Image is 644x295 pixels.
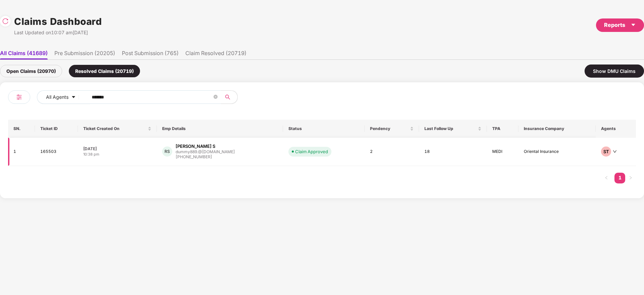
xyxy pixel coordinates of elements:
[419,120,487,138] th: Last Follow Up
[518,120,596,138] th: Insurance Company
[78,120,157,138] th: Ticket Created On
[37,90,90,104] button: All Agentscaret-down
[614,173,625,183] li: 1
[176,143,215,150] div: [PERSON_NAME] S
[625,173,636,183] button: right
[35,138,78,166] td: 165503
[71,95,76,100] span: caret-down
[631,22,636,28] span: caret-down
[83,146,151,152] div: [DATE]
[613,150,617,154] span: down
[601,173,612,183] li: Previous Page
[365,138,419,166] td: 2
[122,50,179,59] li: Post Submission (765)
[221,94,234,100] span: search
[214,95,218,99] span: close-circle
[8,138,35,166] td: 1
[221,90,238,104] button: search
[157,120,283,138] th: Emp Details
[604,176,608,180] span: left
[487,138,518,166] td: MEDI
[46,93,68,101] span: All Agents
[162,146,172,157] div: RS
[601,173,612,183] button: left
[83,126,146,131] span: Ticket Created On
[629,176,633,180] span: right
[214,94,218,100] span: close-circle
[585,65,644,78] div: Show DMU Claims
[54,50,115,59] li: Pre Submission (20205)
[604,21,636,29] div: Reports
[295,148,328,155] div: Claim Approved
[176,150,235,154] div: dummy889.@[DOMAIN_NAME]
[14,14,102,29] h1: Claims Dashboard
[15,93,23,101] img: svg+xml;base64,PHN2ZyB4bWxucz0iaHR0cDovL3d3dy53My5vcmcvMjAwMC9zdmciIHdpZHRoPSIyNCIgaGVpZ2h0PSIyNC...
[176,154,235,160] div: [PHONE_NUMBER]
[185,50,246,59] li: Claim Resolved (20719)
[370,126,409,131] span: Pendency
[596,120,636,138] th: Agents
[69,65,140,77] div: Resolved Claims (20719)
[2,18,9,25] img: svg+xml;base64,PHN2ZyBpZD0iUmVsb2FkLTMyeDMyIiB4bWxucz0iaHR0cDovL3d3dy53My5vcmcvMjAwMC9zdmciIHdpZH...
[518,138,596,166] td: Oriental Insurance
[625,173,636,183] li: Next Page
[35,120,78,138] th: Ticket ID
[487,120,518,138] th: TPA
[283,120,365,138] th: Status
[14,29,102,36] div: Last Updated on 10:07 am[DATE]
[8,120,35,138] th: SN.
[419,138,487,166] td: 18
[614,173,625,183] a: 1
[365,120,419,138] th: Pendency
[83,152,151,157] div: 10:38 pm
[424,126,476,131] span: Last Follow Up
[601,146,611,157] div: ST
